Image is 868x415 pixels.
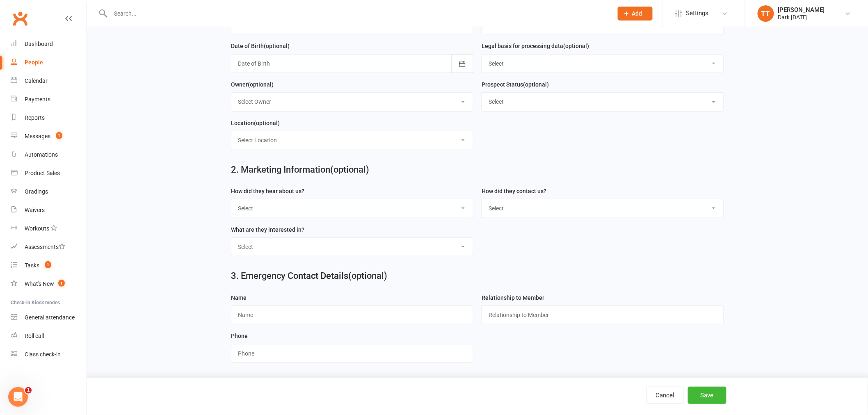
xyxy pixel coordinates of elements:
[25,314,75,321] div: General attendance
[25,244,65,250] div: Assessments
[231,271,724,281] h2: 3. Emergency Contact Details
[25,262,39,269] div: Tasks
[11,72,87,90] a: Calendar
[25,225,49,232] div: Workouts
[25,59,43,66] div: People
[231,41,290,50] label: Date of Birth
[482,293,544,302] label: Relationship to Member
[231,344,473,363] input: Phone
[108,8,607,19] input: Search...
[330,164,369,175] span: (optional)
[482,41,589,50] label: Legal basis for processing data
[231,331,248,340] label: Phone
[11,256,87,275] a: Tasks 1
[778,6,825,14] div: [PERSON_NAME]
[25,207,45,213] div: Waivers
[25,170,60,176] div: Product Sales
[231,306,473,324] input: Name
[11,109,87,127] a: Reports
[25,188,48,195] div: Gradings
[11,127,87,146] a: Messages 1
[231,165,724,175] h2: 2. Marketing Information
[25,41,53,47] div: Dashboard
[25,280,54,287] div: What's New
[11,35,87,53] a: Dashboard
[646,387,684,404] button: Cancel
[11,164,87,182] a: Product Sales
[482,187,546,196] label: How did they contact us?
[11,327,87,345] a: Roll call
[11,238,87,256] a: Assessments
[25,351,61,358] div: Class check-in
[248,81,274,88] spang: (optional)
[25,333,44,339] div: Roll call
[8,387,28,407] iframe: Intercom live chat
[11,182,87,201] a: Gradings
[11,308,87,327] a: General attendance kiosk mode
[25,78,48,84] div: Calendar
[11,90,87,109] a: Payments
[231,119,280,128] label: Location
[758,5,774,22] div: TT
[231,225,304,234] label: What are they interested in?
[348,271,387,281] span: (optional)
[10,8,30,29] a: Clubworx
[632,10,642,17] span: Add
[254,120,280,126] spang: (optional)
[231,293,247,302] label: Name
[25,133,50,139] div: Messages
[25,114,45,121] div: Reports
[523,81,549,88] spang: (optional)
[11,275,87,293] a: What's New1
[482,306,724,324] input: Relationship to Member
[688,387,726,404] button: Save
[25,96,50,103] div: Payments
[11,201,87,219] a: Waivers
[56,132,62,139] span: 1
[11,219,87,238] a: Workouts
[11,345,87,364] a: Class kiosk mode
[25,151,58,158] div: Automations
[563,43,589,49] spang: (optional)
[25,387,32,394] span: 1
[58,280,65,287] span: 1
[231,187,304,196] label: How did they hear about us?
[11,53,87,72] a: People
[264,43,290,49] spang: (optional)
[618,7,653,21] button: Add
[45,261,51,268] span: 1
[686,4,709,23] span: Settings
[482,80,549,89] label: Prospect Status
[778,14,825,21] div: Dark [DATE]
[11,146,87,164] a: Automations
[231,80,274,89] label: Owner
